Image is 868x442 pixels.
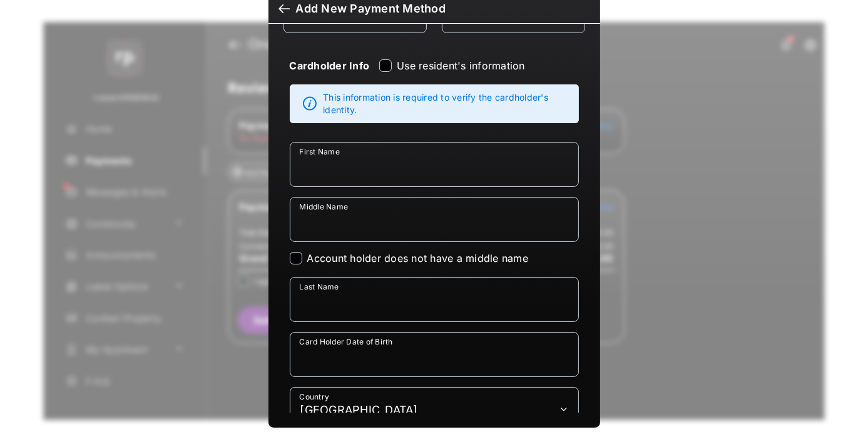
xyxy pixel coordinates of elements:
div: Add New Payment Method [296,2,446,16]
strong: Cardholder Info [290,59,370,94]
div: payment_method_screening[postal_addresses][country] [290,387,579,432]
label: Account holder does not have a middle name [307,252,528,264]
span: This information is required to verify the cardholder's identity. [323,91,571,116]
label: Use resident's information [397,59,524,72]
